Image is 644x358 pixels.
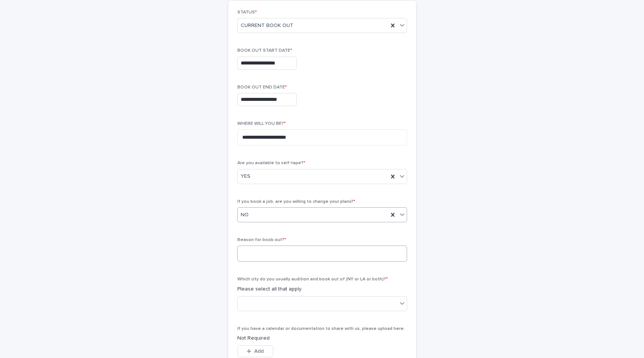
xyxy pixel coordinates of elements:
span: Add [254,349,264,354]
span: BOOK OUT END DATE [237,85,287,90]
span: NO [241,211,249,219]
span: YES [241,172,250,180]
button: Add [237,345,273,357]
p: Please select all that apply. [237,285,407,293]
span: STATUS [237,10,257,15]
span: WHERE WILL YOU BE? [237,121,286,126]
span: If you book a job, are you willing to change your plans? [237,199,355,204]
span: Which city do you usually audition and book out of (NY or LA or both)? [237,277,388,282]
span: BOOK OUT START DATE [237,48,292,53]
span: If you have a calendar or documentation to share with us, please upload here. [237,327,405,331]
p: Not Required [237,334,407,342]
span: CURRENT BOOK OUT [241,22,293,30]
span: Are you available to self-tape? [237,161,305,165]
span: Reason for book out? [237,238,286,242]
